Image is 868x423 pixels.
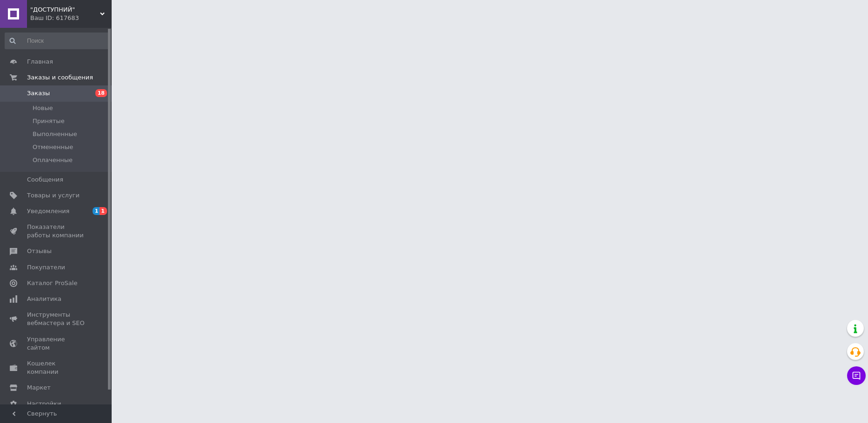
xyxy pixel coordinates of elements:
span: Выполненные [33,130,77,138]
span: Главная [27,58,53,66]
span: Отмененные [33,143,73,151]
input: Поиск [5,33,110,49]
span: 18 [95,89,107,97]
span: "ДОСТУПНИЙ" [30,6,100,14]
span: Оплаченные [33,156,73,164]
span: Настройки [27,400,61,408]
span: Заказы и сообщения [27,73,93,82]
span: 1 [100,207,107,215]
span: Уведомления [27,207,69,215]
span: Управление сайтом [27,335,86,352]
span: Кошелек компании [27,359,86,376]
span: Аналитика [27,295,61,303]
button: Чат с покупателем [847,366,866,385]
span: Показатели работы компании [27,223,86,240]
span: Принятые [33,117,65,125]
span: Заказы [27,89,50,98]
span: Каталог ProSale [27,279,77,287]
span: Маркет [27,384,51,392]
span: Отзывы [27,247,52,255]
span: Покупатели [27,263,65,272]
div: Ваш ID: 617683 [30,14,112,22]
span: Новые [33,104,53,112]
span: 1 [93,207,100,215]
span: Инструменты вебмастера и SEO [27,311,86,327]
span: Сообщения [27,176,63,184]
span: Товары и услуги [27,191,80,200]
